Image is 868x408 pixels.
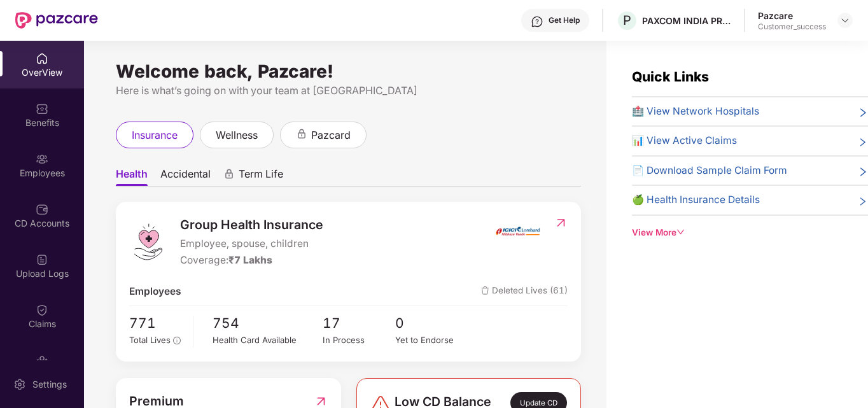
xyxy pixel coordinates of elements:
[15,12,98,29] img: New Pazcare Logo
[129,284,181,299] span: Employees
[632,226,868,239] div: View More
[395,334,468,347] div: Yet to Endorse
[180,253,323,268] div: Coverage:
[323,334,396,347] div: In Process
[632,133,737,148] span: 📊 View Active Claims
[623,13,631,28] span: P
[296,129,307,140] div: animation
[676,228,685,237] span: down
[216,127,258,143] span: wellness
[632,163,787,178] span: 📄 Download Sample Claim Form
[116,66,581,76] div: Welcome back, Pazcare!
[13,378,26,391] img: svg+xml;base64,PHN2ZyBpZD0iU2V0dGluZy0yMHgyMCIgeG1sbnM9Imh0dHA6Ly93d3cudzMub3JnLzIwMDAvc3ZnIiB3aW...
[858,136,868,148] span: right
[180,215,323,235] span: Group Health Insurance
[228,254,272,266] span: ₹7 Lakhs
[494,215,542,247] img: insurerIcon
[213,313,322,334] span: 754
[36,304,48,316] img: svg+xml;base64,PHN2ZyBpZD0iQ2xhaW0iIHhtbG5zPSJodHRwOi8vd3d3LnczLm9yZy8yMDAwL3N2ZyIgd2lkdGg9IjIwIi...
[173,337,181,344] span: info-circle
[481,286,489,295] img: deleteIcon
[858,165,868,178] span: right
[129,313,184,334] span: 771
[116,167,148,186] span: Health
[840,15,850,25] img: svg+xml;base64,PHN2ZyBpZD0iRHJvcGRvd24tMzJ4MzIiIHhtbG5zPSJodHRwOi8vd3d3LnczLm9yZy8yMDAwL3N2ZyIgd2...
[36,153,48,165] img: svg+xml;base64,PHN2ZyBpZD0iRW1wbG95ZWVzIiB4bWxucz0iaHR0cDovL3d3dy53My5vcmcvMjAwMC9zdmciIHdpZHRoPS...
[36,102,48,115] img: svg+xml;base64,PHN2ZyBpZD0iQmVuZWZpdHMiIHhtbG5zPSJodHRwOi8vd3d3LnczLm9yZy8yMDAwL3N2ZyIgd2lkdGg9Ij...
[29,378,71,391] div: Settings
[213,334,322,347] div: Health Card Available
[239,167,283,186] span: Term Life
[180,236,323,251] span: Employee, spouse, children
[758,10,826,22] div: Pazcare
[36,52,48,65] img: svg+xml;base64,PHN2ZyBpZD0iSG9tZSIgeG1sbnM9Imh0dHA6Ly93d3cudzMub3JnLzIwMDAvc3ZnIiB3aWR0aD0iMjAiIG...
[481,284,568,299] span: Deleted Lives (61)
[36,354,48,367] img: svg+xml;base64,PHN2ZyBpZD0iRW5kb3JzZW1lbnRzIiB4bWxucz0iaHR0cDovL3d3dy53My5vcmcvMjAwMC9zdmciIHdpZH...
[129,335,171,345] span: Total Lives
[554,216,568,229] img: RedirectIcon
[323,313,396,334] span: 17
[632,104,759,119] span: 🏥 View Network Hospitals
[223,169,235,180] div: animation
[395,313,468,334] span: 0
[758,22,826,32] div: Customer_success
[632,192,760,208] span: 🍏 Health Insurance Details
[632,69,709,85] span: Quick Links
[531,15,543,28] img: svg+xml;base64,PHN2ZyBpZD0iSGVscC0zMngzMiIgeG1sbnM9Imh0dHA6Ly93d3cudzMub3JnLzIwMDAvc3ZnIiB3aWR0aD...
[36,203,48,216] img: svg+xml;base64,PHN2ZyBpZD0iQ0RfQWNjb3VudHMiIGRhdGEtbmFtZT0iQ0QgQWNjb3VudHMiIHhtbG5zPSJodHRwOi8vd3...
[858,106,868,119] span: right
[311,127,351,143] span: pazcard
[642,15,731,27] div: PAXCOM INDIA PRIVATE LIMITED
[858,195,868,208] span: right
[129,223,167,261] img: logo
[160,167,211,186] span: Accidental
[132,127,178,143] span: insurance
[116,83,581,99] div: Here is what’s going on with your team at [GEOGRAPHIC_DATA]
[549,15,580,25] div: Get Help
[36,253,48,266] img: svg+xml;base64,PHN2ZyBpZD0iVXBsb2FkX0xvZ3MiIGRhdGEtbmFtZT0iVXBsb2FkIExvZ3MiIHhtbG5zPSJodHRwOi8vd3...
